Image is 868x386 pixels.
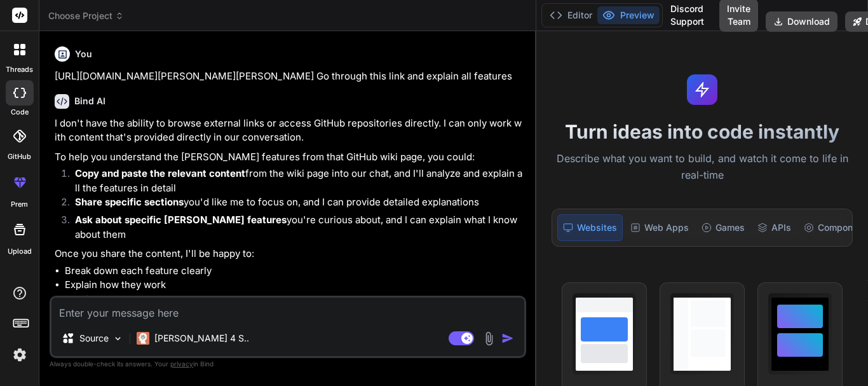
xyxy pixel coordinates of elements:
[55,247,524,261] p: Once you share the content, I'll be happy to:
[597,6,660,24] button: Preview
[74,95,105,107] h6: Bind AI
[55,69,524,84] p: [URL][DOMAIN_NAME][PERSON_NAME][PERSON_NAME] Go through this link and explain all features
[55,116,524,145] p: I don't have the ability to browse external links or access GitHub repositories directly. I can o...
[696,214,750,241] div: Games
[482,331,496,346] img: attachment
[170,360,193,368] span: privacy
[137,332,149,345] img: Claude 4 Sonnet
[112,333,123,344] img: Pick Models
[625,214,694,241] div: Web Apps
[11,107,29,118] label: code
[154,332,249,345] p: [PERSON_NAME] 4 S..
[75,195,524,210] p: you'd like me to focus on, and I can provide detailed explanations
[9,344,31,366] img: settings
[6,64,33,75] label: threads
[79,332,109,345] p: Source
[65,278,524,293] li: Explain how they work
[65,293,524,307] li: Provide examples where relevant
[8,246,32,257] label: Upload
[544,120,860,143] h1: Turn ideas into code instantly
[75,196,184,208] strong: Share specific sections
[55,150,524,165] p: To help you understand the [PERSON_NAME] features from that GitHub wiki page, you could:
[75,167,524,195] p: from the wiki page into our chat, and I'll analyze and explain all the features in detail
[545,6,597,24] button: Editor
[48,10,124,22] span: Choose Project
[75,214,287,226] strong: Ask about specific [PERSON_NAME] features
[50,358,526,370] p: Always double-check its answers. Your in Bind
[501,332,514,345] img: icon
[75,213,524,242] p: you're curious about, and I can explain what I know about them
[752,214,796,241] div: APIs
[544,151,860,183] p: Describe what you want to build, and watch it come to life in real-time
[11,199,28,210] label: prem
[766,11,837,32] button: Download
[8,151,31,162] label: GitHub
[75,48,92,60] h6: You
[557,214,623,241] div: Websites
[75,167,245,179] strong: Copy and paste the relevant content
[65,264,524,279] li: Break down each feature clearly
